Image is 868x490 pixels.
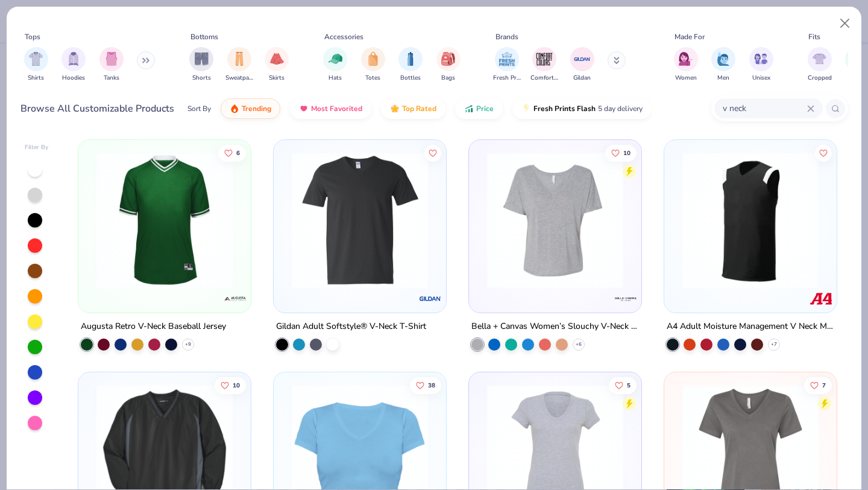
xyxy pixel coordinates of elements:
span: Fresh Prints Flash [533,104,596,113]
img: ff375f38-2af4-4b3a-8e0d-65301a7f299c [286,152,434,288]
img: TopRated.gif [390,104,400,113]
img: Totes Image [366,52,380,66]
button: Like [605,144,637,161]
span: Gildan [573,74,591,83]
button: filter button [674,47,698,83]
div: filter for Women [674,47,698,83]
button: filter button [24,47,48,83]
div: filter for Gildan [570,47,594,83]
span: 10 [623,150,631,156]
button: Like [410,377,441,393]
span: Top Rated [402,104,436,113]
div: filter for Cropped [808,47,832,83]
button: filter button [61,47,86,83]
img: bd841bdf-fb10-4456-86b0-19c9ad855866 [90,152,239,288]
div: Brands [495,31,518,42]
div: filter for Bags [436,47,461,83]
img: Hoodies Image [67,52,80,66]
img: Gildan Image [573,50,591,68]
img: Unisex Image [754,52,768,66]
div: filter for Bottles [398,47,423,83]
button: filter button [493,47,521,83]
img: 3b4b787a-648a-437c-ae8b-1e7122f64e98 [676,152,825,288]
button: Like [424,144,441,161]
button: filter button [323,47,347,83]
div: filter for Comfort Colors [530,47,558,83]
span: Comfort Colors [530,74,558,83]
img: trending.gif [230,104,239,113]
button: Like [609,377,637,393]
div: filter for Totes [361,47,385,83]
div: filter for Skirts [265,47,289,83]
div: filter for Shirts [24,47,48,83]
img: Sweatpants Image [233,52,246,66]
button: Top Rated [381,98,445,119]
button: Like [215,377,247,393]
span: Most Favorited [311,104,362,113]
img: Women Image [679,52,693,66]
img: Men Image [717,52,730,66]
img: f281a532-2361-4c0e-9c3d-46ed714c96ac [481,152,629,288]
img: Tanks Image [105,52,118,66]
img: b7ade71d-9e65-4674-bb23-ab366c09ae66 [629,152,777,288]
input: Try "T-Shirt" [722,101,807,115]
span: Tanks [104,74,119,83]
div: filter for Hats [323,47,347,83]
img: Skirts Image [270,52,284,66]
span: Price [476,104,494,113]
img: Hats Image [329,52,342,66]
button: Close [834,12,857,35]
button: Price [455,98,503,119]
span: Hats [329,74,342,83]
span: Skirts [269,74,285,83]
img: Comfort Colors Image [535,50,553,68]
div: Fits [808,31,820,42]
img: Augusta logo [223,287,247,311]
button: filter button [361,47,385,83]
img: Gildan logo [418,287,442,311]
button: filter button [265,47,289,83]
div: Made For [675,31,705,42]
div: filter for Men [711,47,735,83]
button: filter button [808,47,832,83]
span: Shirts [28,74,44,83]
span: Hoodies [62,74,85,83]
img: flash.gif [521,104,531,113]
span: 10 [233,382,241,388]
span: Bottles [400,74,421,83]
span: Unisex [752,74,770,83]
img: Cropped Image [813,52,826,66]
span: 5 day delivery [598,102,643,116]
div: filter for Sweatpants [225,47,253,83]
img: most_fav.gif [299,104,309,113]
div: Bella + Canvas Women’s Slouchy V-Neck Tee [471,319,639,334]
button: filter button [711,47,735,83]
button: filter button [99,47,124,83]
img: Shorts Image [195,52,209,66]
div: Browse All Customizable Products [20,101,174,116]
div: filter for Tanks [99,47,124,83]
div: filter for Unisex [749,47,773,83]
span: Cropped [808,74,832,83]
div: Accessories [324,31,363,42]
div: Augusta Retro V-Neck Baseball Jersey [81,319,226,334]
div: filter for Hoodies [61,47,86,83]
span: Trending [242,104,271,113]
span: + 9 [185,341,191,348]
button: filter button [225,47,253,83]
button: Like [219,144,247,161]
button: filter button [570,47,594,83]
div: Filter By [25,143,49,152]
span: + 7 [771,341,777,348]
span: Shorts [192,74,211,83]
button: filter button [436,47,461,83]
div: Gildan Adult Softstyle® V-Neck T-Shirt [276,319,426,334]
span: 7 [822,382,826,388]
div: A4 Adult Moisture Management V Neck Muscle Shirt [667,319,834,334]
div: Tops [25,31,40,42]
span: Men [717,74,729,83]
button: Like [815,144,832,161]
span: + 6 [576,341,582,348]
button: filter button [749,47,773,83]
button: Most Favorited [290,98,371,119]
